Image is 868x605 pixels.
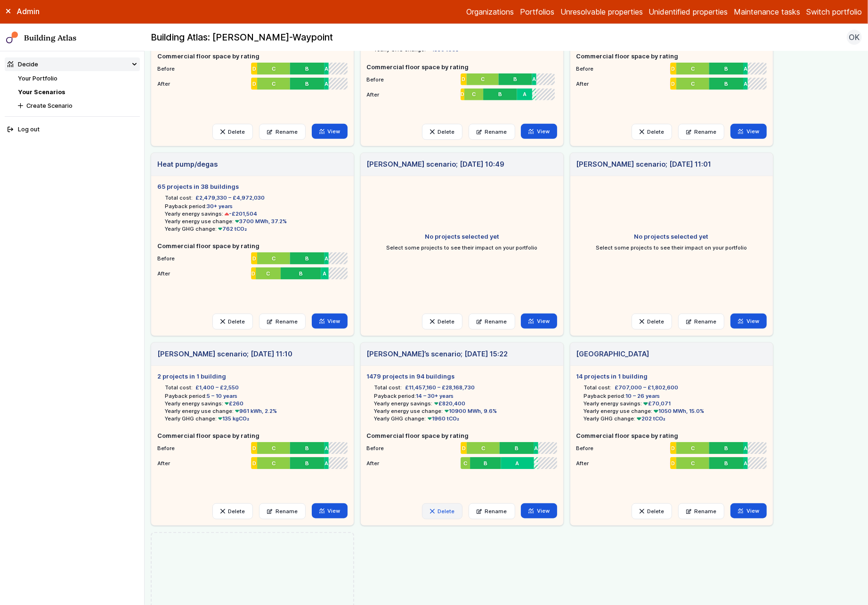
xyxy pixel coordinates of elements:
button: Delete [632,503,672,519]
button: Delete [632,314,672,330]
span: A [744,444,747,452]
button: Delete [422,124,462,140]
span: 202 tCO₂ [635,415,665,422]
h3: [GEOGRAPHIC_DATA] [576,349,649,359]
span: 135 kgCO₂ [217,415,250,422]
h5: Commercial floor space by rating [576,431,766,440]
span: D [252,444,256,452]
span: B [305,255,309,262]
span: D [252,65,256,73]
span: £707,000 – £1,802,600 [615,384,678,391]
h6: Total cost: [165,194,193,202]
span: 1960 tCO₂ [426,415,460,422]
p: Select some projects to see their impact on your portfolio [385,244,539,251]
span: C [481,76,485,83]
span: B [515,76,519,83]
span: D [672,65,675,73]
span: A [744,460,747,467]
a: Rename [678,503,725,519]
span: A+ [534,91,538,98]
span: D [252,80,256,88]
span: C [463,460,467,467]
a: View [730,314,767,329]
button: Delete [212,503,253,519]
a: Rename [469,503,515,519]
span: A+ [534,460,538,467]
span: 5 – 10 years [207,393,237,399]
span: 30+ years [207,203,233,210]
span: C [267,270,270,277]
a: Rename [259,314,306,330]
img: main-0bbd2752.svg [6,32,18,44]
a: Organizations [466,6,514,17]
span: D [672,80,675,88]
span: B [499,91,503,98]
span: OK [849,32,860,43]
a: View [312,503,348,518]
h5: 2 projects in 1 building [157,372,348,381]
span: 14 – 30+ years [416,393,454,399]
h3: [PERSON_NAME] scenario; [DATE] 11:10 [157,349,292,359]
span: C [481,444,485,452]
span: A [744,65,747,73]
span: C [691,444,695,452]
a: Rename [469,314,515,330]
li: Yearly energy savings: [165,210,348,218]
span: A [516,460,519,467]
span: A [323,270,327,277]
span: B [484,460,487,467]
span: D [462,444,466,452]
li: Yearly energy use change: [165,407,348,415]
li: After [367,87,557,99]
li: After [576,76,766,88]
li: Yearly energy savings: [165,400,348,407]
span: C [272,255,276,262]
span: C [272,80,276,88]
a: Rename [678,314,725,330]
span: A [324,80,328,88]
a: Unresolvable properties [560,6,643,17]
a: View [312,124,348,139]
span: 3700 MWh, 37.2% [234,218,287,225]
a: Portfolios [520,6,554,17]
button: Delete [632,124,672,140]
span: D [462,76,466,83]
button: Delete [212,124,253,140]
h2: Building Atlas: [PERSON_NAME]-Waypoint [151,32,333,44]
button: Delete [422,503,462,519]
span: B [724,65,728,73]
li: Yearly energy use change: [584,407,766,415]
span: D [461,91,464,98]
span: £11,457,160 – £28,168,730 [405,384,475,391]
li: After [157,76,348,88]
h5: No projects selected yet [367,232,557,241]
li: Yearly energy use change: [374,407,557,415]
span: 10900 MWh, 9.6% [443,408,497,414]
span: B [724,460,728,467]
h6: Total cost: [374,384,402,391]
span: A [324,65,328,73]
a: Unidentified properties [649,6,728,17]
button: Log out [5,123,140,137]
li: Before [157,440,348,452]
li: After [157,266,348,278]
h5: Commercial floor space by rating [367,63,557,72]
span: £260 [223,400,244,407]
li: Before [367,72,557,84]
span: C [272,65,276,73]
a: View [730,124,767,139]
span: B [515,444,519,452]
a: View [521,314,557,329]
a: View [521,124,557,139]
li: Yearly GHG change: [584,415,766,422]
button: Switch portfolio [806,6,862,17]
span: B [299,270,303,277]
p: Select some projects to see their impact on your portfolio [594,244,749,251]
span: 762 tCO₂ [217,226,247,232]
li: Payback period: [165,202,348,210]
button: Delete [422,314,462,330]
span: D [252,460,256,467]
span: B [305,444,309,452]
a: Rename [259,124,306,140]
span: C [472,91,476,98]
